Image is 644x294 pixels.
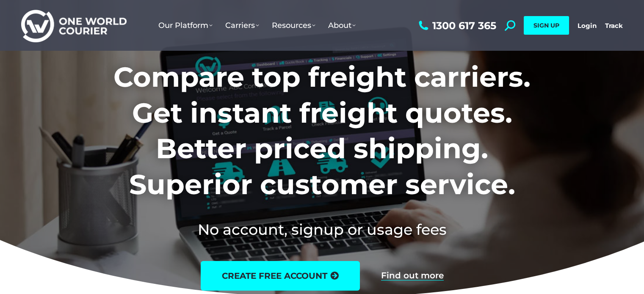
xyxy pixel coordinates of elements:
[417,20,496,31] a: 1300 617 365
[58,59,586,202] h1: Compare top freight carriers. Get instant freight quotes. Better priced shipping. Superior custom...
[152,12,219,38] a: Our Platform
[533,22,559,29] span: SIGN UP
[605,22,623,30] a: Track
[272,21,315,30] span: Resources
[381,271,444,280] a: Find out more
[158,21,213,30] span: Our Platform
[524,16,569,35] a: SIGN UP
[219,12,265,38] a: Carriers
[201,261,360,291] a: create free account
[578,22,597,30] a: Login
[265,12,322,38] a: Resources
[21,8,127,43] img: One World Courier
[225,21,259,30] span: Carriers
[322,12,362,38] a: About
[58,219,586,240] h2: No account, signup or usage fees
[328,21,356,30] span: About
